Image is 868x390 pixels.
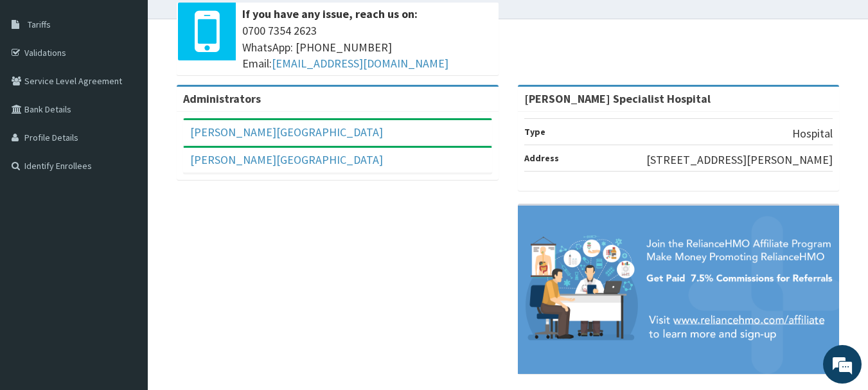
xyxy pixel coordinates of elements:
span: We're online! [75,114,177,244]
a: [PERSON_NAME][GEOGRAPHIC_DATA] [190,125,383,139]
strong: [PERSON_NAME] Specialist Hospital [524,91,711,106]
a: [EMAIL_ADDRESS][DOMAIN_NAME] [272,56,448,71]
b: Type [524,126,545,137]
span: 0700 7354 2623 WhatsApp: [PHONE_NUMBER] Email: [242,22,492,72]
b: Address [524,152,559,164]
p: Hospital [792,125,833,142]
a: [PERSON_NAME][GEOGRAPHIC_DATA] [190,152,383,167]
span: Tariffs [28,19,51,30]
textarea: Type your message and hit 'Enter' [6,256,245,301]
b: Administrators [183,91,261,106]
div: Chat with us now [67,72,216,89]
p: [STREET_ADDRESS][PERSON_NAME] [646,152,833,168]
b: If you have any issue, reach us on: [242,6,418,21]
img: d_794563401_company_1708531726252_794563401 [24,64,52,96]
div: Minimize live chat window [211,6,242,37]
img: provider-team-banner.png [518,206,840,374]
